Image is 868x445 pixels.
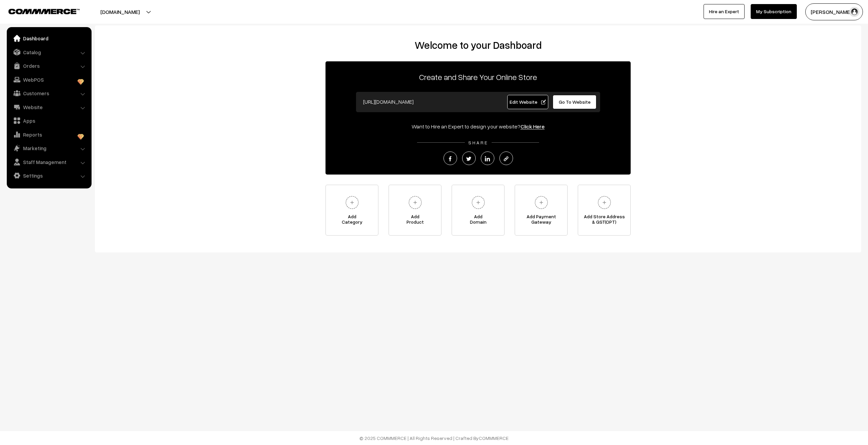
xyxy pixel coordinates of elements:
[8,156,89,168] a: Staff Management
[343,193,361,212] img: plus.svg
[77,3,163,20] button: [DOMAIN_NAME]
[389,214,441,227] span: Add Product
[8,46,89,58] a: Catalog
[510,99,546,105] span: Edit Website
[406,193,425,212] img: plus.svg
[595,193,614,212] img: plus.svg
[578,185,631,236] a: Add Store Address& GST(OPT)
[578,214,630,227] span: Add Store Address & GST(OPT)
[325,185,378,236] a: AddCategory
[452,214,504,227] span: Add Domain
[8,101,89,113] a: Website
[520,123,545,130] a: Click Here
[849,7,860,17] img: user
[389,185,441,236] a: AddProduct
[805,3,863,20] button: [PERSON_NAME]
[469,193,488,212] img: plus.svg
[452,185,505,236] a: AddDomain
[479,435,509,441] a: COMMMERCE
[8,142,89,154] a: Marketing
[515,185,568,236] a: Add PaymentGateway
[8,87,89,99] a: Customers
[559,99,591,105] span: Go To Website
[704,4,745,19] a: Hire an Expert
[325,122,631,130] div: Want to Hire an Expert to design your website?
[325,71,631,83] p: Create and Share Your Online Store
[102,39,854,51] h2: Welcome to your Dashboard
[8,128,89,141] a: Reports
[326,214,378,227] span: Add Category
[532,193,551,212] img: plus.svg
[8,7,68,15] a: COMMMERCE
[553,95,596,109] a: Go To Website
[8,60,89,72] a: Orders
[8,9,80,14] img: COMMMERCE
[8,32,89,44] a: Dashboard
[507,95,549,109] a: Edit Website
[515,214,567,227] span: Add Payment Gateway
[8,74,89,86] a: WebPOS
[465,140,492,145] span: SHARE
[751,4,797,19] a: My Subscription
[8,115,89,127] a: Apps
[8,169,89,182] a: Settings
